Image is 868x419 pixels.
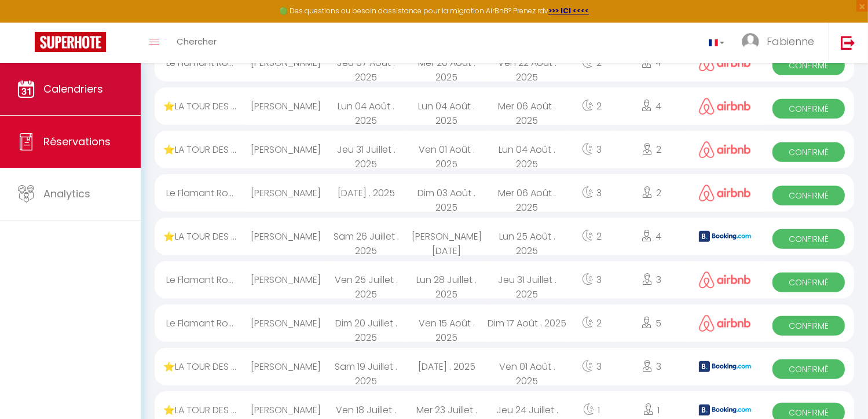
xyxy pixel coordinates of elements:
[35,32,106,52] img: Super Booking
[841,35,855,50] img: logout
[733,23,829,63] a: ... Fabienne
[43,134,111,149] span: Réservations
[177,35,217,47] span: Chercher
[742,33,759,50] img: ...
[168,23,225,63] a: Chercher
[548,6,589,16] a: >>> ICI <<<<
[767,34,814,49] span: Fabienne
[43,186,90,201] span: Analytics
[43,82,103,96] span: Calendriers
